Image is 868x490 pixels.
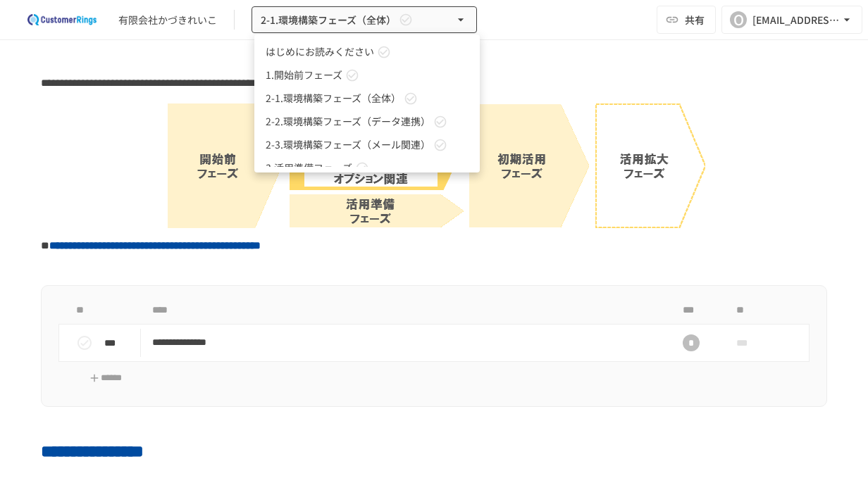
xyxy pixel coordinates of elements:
span: 2-3.環境構築フェーズ（メール関連） [266,137,430,152]
span: 2-2.環境構築フェーズ（データ連携） [266,114,430,129]
span: 3.活用準備フェーズ [266,161,352,175]
span: 1.開始前フェーズ [266,68,342,82]
span: 2-1.環境構築フェーズ（全体） [266,91,401,106]
span: はじめにお読みください [266,44,374,59]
